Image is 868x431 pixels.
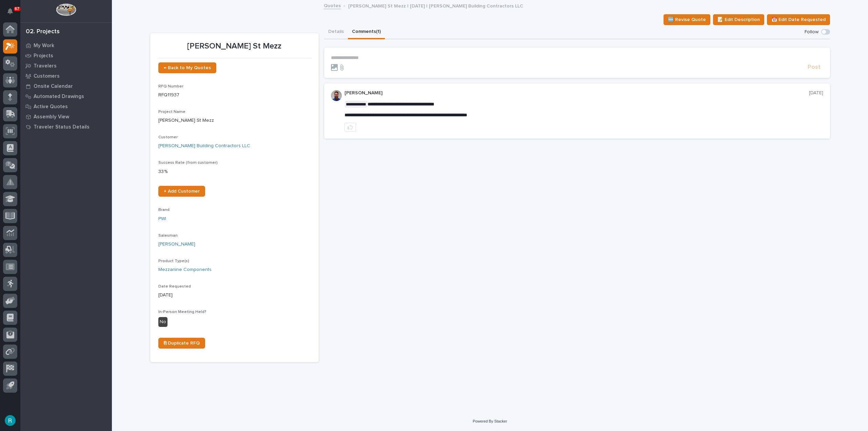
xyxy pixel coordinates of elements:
[158,215,166,222] a: PWI
[20,71,112,81] a: Customers
[3,4,17,18] button: Notifications
[20,91,112,101] a: Automated Drawings
[664,14,710,25] button: 🆕 Revise Quote
[158,338,205,349] a: ⎘ Duplicate RFQ
[348,25,385,39] button: Comments (1)
[717,16,760,24] span: 📝 Edit Description
[34,73,60,79] p: Customers
[26,28,60,36] div: 02. Projects
[34,94,84,100] p: Automated Drawings
[158,234,178,238] span: Salesman
[34,43,54,49] p: My Work
[344,90,809,96] p: [PERSON_NAME]
[8,8,17,19] div: Notifications67
[158,317,167,327] div: No
[164,65,211,70] span: ← Back to My Quotes
[805,63,823,71] button: Post
[158,285,191,289] span: Date Requested
[158,41,311,51] p: [PERSON_NAME] St Mezz
[158,241,195,248] a: [PERSON_NAME]
[20,122,112,132] a: Traveler Status Details
[56,3,76,16] img: Workspace Logo
[15,6,19,11] p: 67
[324,1,341,9] a: Quotes
[158,208,170,212] span: Brand
[164,341,200,346] span: ⎘ Duplicate RFQ
[158,117,311,124] p: [PERSON_NAME] St Mezz
[805,29,818,35] p: Follow
[158,168,311,175] p: 33 %
[34,114,69,120] p: Assembly View
[158,266,212,273] a: Mezzanine Components
[3,413,17,428] button: users-avatar
[20,81,112,91] a: Onsite Calendar
[20,40,112,51] a: My Work
[20,101,112,112] a: Active Quotes
[331,90,342,101] img: 6hTokn1ETDGPf9BPokIQ
[20,61,112,71] a: Travelers
[158,259,189,263] span: Product Type(s)
[34,53,53,59] p: Projects
[324,25,348,39] button: Details
[808,63,821,71] span: Post
[473,419,507,423] a: Powered By Stacker
[344,123,356,132] button: like this post
[771,16,826,24] span: 📅 Edit Date Requested
[158,92,311,99] p: RFQ11937
[164,189,200,194] span: + Add Customer
[34,104,68,110] p: Active Quotes
[713,14,764,25] button: 📝 Edit Description
[158,62,216,73] a: ← Back to My Quotes
[348,2,523,9] p: [PERSON_NAME] St Mezz | [DATE] | [PERSON_NAME] Building Contractors LLC
[158,310,206,314] span: In-Person Meeting Held?
[34,124,90,130] p: Traveler Status Details
[158,110,185,114] span: Project Name
[34,83,73,90] p: Onsite Calendar
[158,142,250,150] a: [PERSON_NAME] Building Contractors LLC
[809,90,823,96] p: [DATE]
[158,186,205,197] a: + Add Customer
[158,135,178,139] span: Customer
[767,14,830,25] button: 📅 Edit Date Requested
[158,292,311,299] p: [DATE]
[34,63,57,69] p: Travelers
[158,161,218,165] span: Success Rate (from customer)
[20,51,112,61] a: Projects
[158,84,183,89] span: RFQ Number
[668,16,706,24] span: 🆕 Revise Quote
[20,112,112,122] a: Assembly View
